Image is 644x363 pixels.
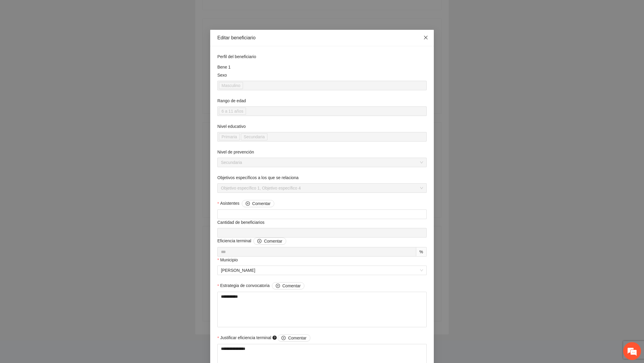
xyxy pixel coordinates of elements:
[241,133,267,140] span: Secundaria
[288,335,306,341] span: Comentar
[246,201,250,206] span: plus-circle
[219,108,246,115] span: 6 a 11 años
[244,134,265,140] span: Secundaria
[217,72,227,78] label: Sexo
[222,108,243,114] span: 6 a 11 años
[217,257,238,263] label: Municipio
[219,82,243,89] span: Masculino
[219,133,240,140] span: Primaria
[217,149,254,155] label: Nivel de prevención
[423,35,428,40] span: close
[418,30,434,46] button: Close
[253,238,286,245] button: Eficiencia terminal
[273,336,277,340] span: question-circle
[217,64,427,70] div: Bene 1
[220,282,304,289] span: Estrategia de convocatoria
[278,334,310,342] button: Justificar eficiencia terminal question-circle
[221,266,423,275] span: Allende
[281,336,286,341] span: plus-circle
[221,158,423,167] span: Secundaria
[242,200,274,207] button: Asistentes
[220,200,274,207] span: Asistentes
[217,219,267,226] span: Cantidad de beneficiarios
[217,238,286,245] span: Eficiencia terminal
[98,3,112,17] div: Minimizar ventana de chat en vivo
[3,163,114,184] textarea: Escriba su mensaje y pulse “Intro”
[217,35,427,41] div: Editar beneficiario
[217,97,246,104] label: Rango de edad
[276,284,280,288] span: plus-circle
[217,174,298,181] label: Objetivos específicos a los que se relaciona
[31,30,100,38] div: Chatee con nosotros ahora
[217,123,246,130] label: Nivel educativo
[252,200,270,207] span: Comentar
[222,134,237,140] span: Primaria
[282,283,301,289] span: Comentar
[217,53,258,60] span: Perfil del beneficiario
[222,82,240,89] span: Masculino
[220,334,310,342] span: Justificar eficiencia terminal
[35,80,82,140] span: Estamos en línea.
[221,184,423,193] span: Objetivo específico 1, Objetivo específico 4
[416,247,427,257] div: %
[264,238,282,244] span: Comentar
[257,239,261,244] span: plus-circle
[272,282,304,289] button: Estrategia de convocatoria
